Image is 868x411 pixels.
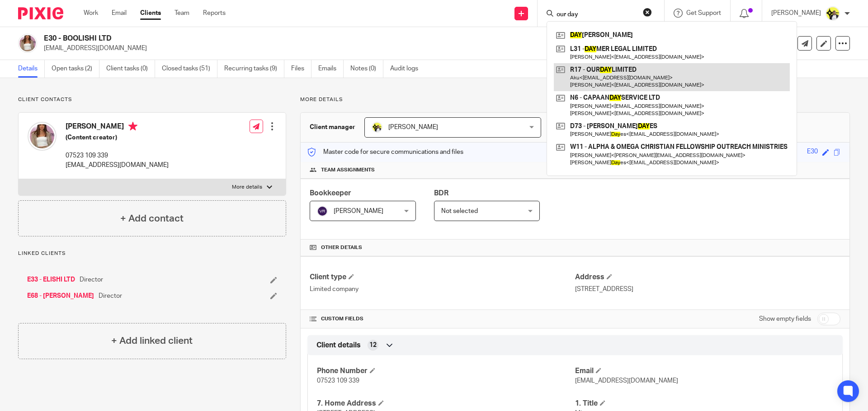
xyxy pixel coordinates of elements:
[99,291,122,300] span: Director
[372,122,382,133] img: Carine-Starbridge.jpg
[112,9,127,18] a: Email
[317,206,328,217] img: svg%3E
[321,166,375,174] span: Team assignments
[434,189,448,197] span: BDR
[317,366,575,376] h4: Phone Number
[318,60,344,78] a: Emails
[759,314,811,323] label: Show empty fields
[224,60,284,78] a: Recurring tasks (9)
[686,10,721,16] span: Get Support
[203,9,226,18] a: Reports
[162,60,217,78] a: Closed tasks (51)
[350,60,383,78] a: Notes (0)
[80,275,103,284] span: Director
[643,8,652,17] button: Clear
[66,122,169,133] h4: [PERSON_NAME]
[310,189,351,197] span: Bookkeeper
[807,147,818,157] div: E30
[84,9,98,18] a: Work
[369,341,377,350] span: 12
[316,341,361,350] span: Client details
[334,208,383,214] span: [PERSON_NAME]
[388,124,438,130] span: [PERSON_NAME]
[66,151,169,160] p: 07523 109 339
[575,378,678,384] span: [EMAIL_ADDRESS][DOMAIN_NAME]
[390,60,425,78] a: Audit logs
[18,7,63,19] img: Pixie
[575,399,833,408] h4: 1. Title
[106,60,155,78] a: Client tasks (0)
[771,9,821,18] p: [PERSON_NAME]
[556,11,637,19] input: Search
[18,250,286,257] p: Linked clients
[66,161,169,170] p: [EMAIL_ADDRESS][DOMAIN_NAME]
[111,334,193,348] h4: + Add linked client
[826,6,840,21] img: Carine-Starbridge.jpg
[44,44,727,53] p: [EMAIL_ADDRESS][DOMAIN_NAME]
[310,123,355,132] h3: Client manager
[310,285,575,294] p: Limited company
[291,60,311,78] a: Files
[575,285,840,294] p: [STREET_ADDRESS]
[232,184,262,191] p: More details
[441,208,478,214] span: Not selected
[175,9,189,18] a: Team
[575,366,833,376] h4: Email
[317,399,575,408] h4: 7. Home Address
[321,244,362,251] span: Other details
[317,378,359,384] span: 07523 109 339
[307,148,463,157] p: Master code for secure communications and files
[18,34,37,53] img: Samie%20Elishi.jpg
[310,272,575,282] h4: Client type
[18,60,45,78] a: Details
[128,122,137,131] i: Primary
[18,96,286,103] p: Client contacts
[27,291,94,300] a: E68 - [PERSON_NAME]
[140,9,161,18] a: Clients
[575,272,840,282] h4: Address
[27,275,75,284] a: E33 - ELISHI LTD
[28,122,57,151] img: Samie%20Elishi.jpg
[66,133,169,142] h5: (Content creator)
[44,34,590,43] h2: E30 - BOOLISHI LTD
[310,315,575,323] h4: CUSTOM FIELDS
[120,212,184,226] h4: + Add contact
[300,96,850,103] p: More details
[52,60,99,78] a: Open tasks (2)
